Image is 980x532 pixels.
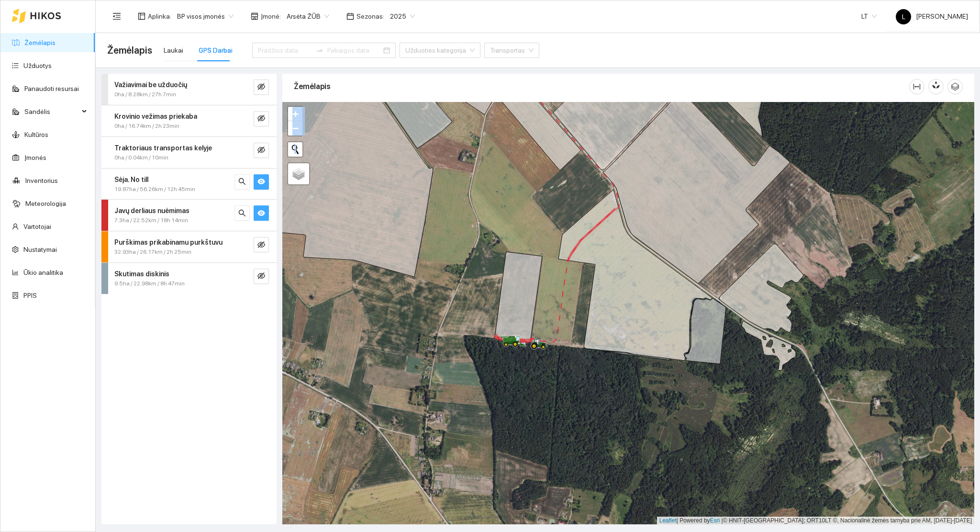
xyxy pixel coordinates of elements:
[257,272,265,281] span: eye-invisible
[112,12,121,21] span: menu-fold
[909,79,924,94] button: column-width
[254,143,269,158] button: eye-invisible
[24,131,48,138] a: Kultūros
[910,83,924,91] span: column-width
[902,9,905,24] span: L
[114,248,191,257] span: 32.93ha / 26.17km / 2h 25min
[114,185,195,194] span: 19.87ha / 56.26km / 12h 45min
[234,205,250,221] button: search
[657,517,974,525] div: | Powered by © HNIT-[GEOGRAPHIC_DATA]; ORT10LT ©, Nacionalinė žemės tarnyba prie AM, [DATE]-[DATE]
[238,178,246,187] span: search
[254,205,269,221] button: eye
[101,200,277,231] div: Javų derliaus nuėmimas7.3ha / 22.52km / 18h 14minsearcheye
[257,178,265,187] span: eye
[177,9,234,23] span: BP visos įmonės
[114,216,188,225] span: 7.3ha / 22.52km / 18h 14min
[114,81,187,89] strong: Važiavimai be užduočių
[288,121,302,136] a: Zoom out
[24,85,79,92] a: Panaudoti resursai
[23,223,51,230] a: Vartotojai
[114,113,197,120] strong: Krovinio vežimas priekaba
[327,45,381,56] input: Pabaigos data
[292,108,299,120] span: +
[101,231,277,262] div: Purškimas prikabinamu purkštuvu32.93ha / 26.17km / 2h 25mineye-invisible
[288,107,302,121] a: Zoom in
[107,7,126,26] button: menu-fold
[114,153,168,162] span: 0ha / 0.04km / 10min
[659,517,677,524] a: Leaflet
[23,292,37,299] a: PPIS
[114,279,185,288] span: 9.5ha / 22.98km / 8h 47min
[390,9,415,23] span: 2025
[251,12,258,20] span: shop
[23,246,57,253] a: Nustatymai
[114,90,176,99] span: 0ha / 8.28km / 27h 7min
[257,241,265,250] span: eye-invisible
[254,174,269,190] button: eye
[710,517,720,524] a: Esri
[114,144,212,152] strong: Traktoriaus transportas kelyje
[164,45,183,56] div: Laukai
[25,177,58,184] a: Inventorius
[861,9,877,23] span: LT
[234,174,250,190] button: search
[346,12,354,20] span: calendar
[25,200,66,207] a: Meteorologija
[254,79,269,95] button: eye-invisible
[287,9,329,23] span: Arsėta ŽŪB
[722,517,723,524] span: |
[288,163,309,184] a: Layers
[356,11,384,22] span: Sezonas :
[261,11,281,22] span: Įmonė :
[23,62,52,69] a: Užduotys
[114,270,169,278] strong: Skutimas diskinis
[23,269,63,276] a: Ūkio analitika
[101,169,277,200] div: Sėja. No till19.87ha / 56.26km / 12h 45minsearcheye
[114,122,179,131] span: 0ha / 16.74km / 2h 23min
[107,43,152,58] span: Žemėlapis
[257,114,265,124] span: eye-invisible
[199,45,233,56] div: GPS Darbai
[258,45,312,56] input: Pradžios data
[24,102,79,121] span: Sandėlis
[316,46,323,54] span: to
[257,209,265,218] span: eye
[24,39,56,46] a: Žemėlapis
[238,209,246,218] span: search
[316,46,323,54] span: swap-right
[101,105,277,136] div: Krovinio vežimas priekaba0ha / 16.74km / 2h 23mineye-invisible
[101,263,277,294] div: Skutimas diskinis9.5ha / 22.98km / 8h 47mineye-invisible
[101,137,277,168] div: Traktoriaus transportas kelyje0ha / 0.04km / 10mineye-invisible
[101,74,277,105] div: Važiavimai be užduočių0ha / 8.28km / 27h 7mineye-invisible
[292,122,299,134] span: −
[114,176,148,183] strong: Sėja. No till
[24,154,46,161] a: Įmonės
[114,238,223,246] strong: Purškimas prikabinamu purkštuvu
[896,12,968,20] span: [PERSON_NAME]
[254,111,269,126] button: eye-invisible
[114,207,189,215] strong: Javų derliaus nuėmimas
[138,12,145,20] span: layout
[254,269,269,284] button: eye-invisible
[257,146,265,155] span: eye-invisible
[148,11,171,22] span: Aplinka :
[257,83,265,92] span: eye-invisible
[288,142,302,157] button: Initiate a new search
[254,237,269,252] button: eye-invisible
[294,73,909,100] div: Žemėlapis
